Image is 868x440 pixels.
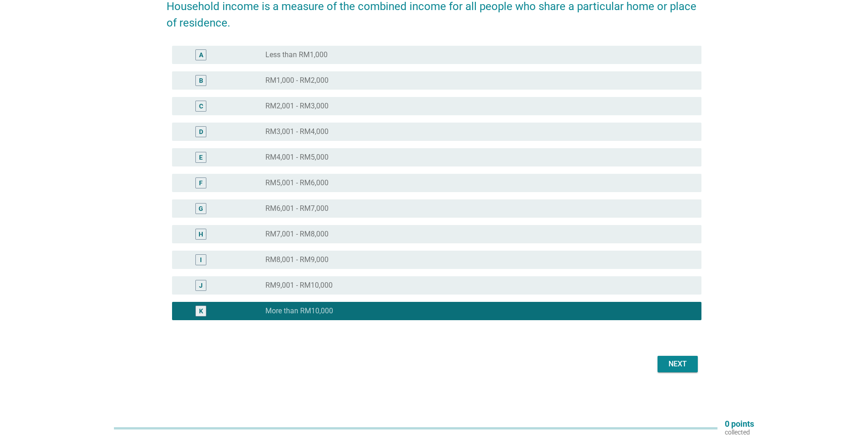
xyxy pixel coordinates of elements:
p: 0 points [725,420,754,428]
label: Less than RM1,000 [265,50,328,59]
div: E [199,153,203,162]
div: H [199,230,203,239]
div: K [199,306,203,316]
div: J [199,281,203,290]
label: RM8,001 - RM9,000 [265,255,329,264]
div: Next [665,359,690,370]
div: F [199,178,203,188]
label: RM3,001 - RM4,000 [265,127,329,136]
label: RM1,000 - RM2,000 [265,76,329,85]
div: D [199,127,203,137]
label: RM6,001 - RM7,000 [265,204,329,213]
div: B [199,76,203,86]
div: G [199,204,203,214]
p: collected [725,428,754,436]
label: RM9,001 - RM10,000 [265,281,333,290]
label: RM5,001 - RM6,000 [265,178,329,188]
label: RM7,001 - RM8,000 [265,230,329,239]
label: RM4,001 - RM5,000 [265,153,329,162]
label: More than RM10,000 [265,306,333,316]
div: I [200,255,202,265]
div: C [199,102,203,111]
button: Next [658,356,698,372]
label: RM2,001 - RM3,000 [265,102,329,111]
div: A [199,50,203,60]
